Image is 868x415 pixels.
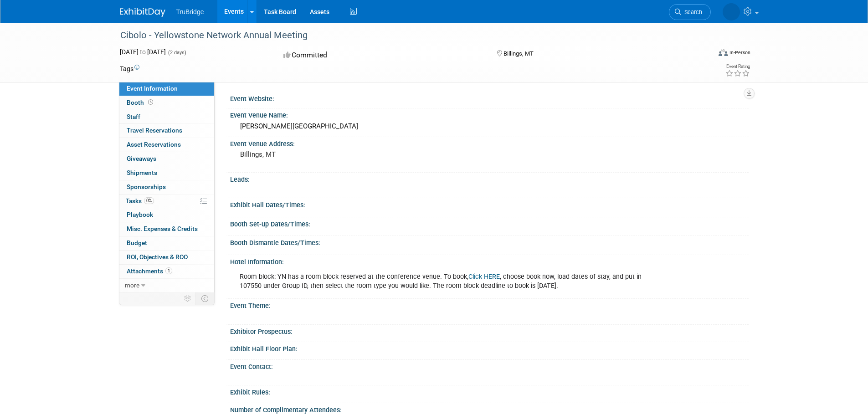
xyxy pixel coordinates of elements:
[127,141,181,148] span: Asset Reservations
[127,99,155,106] span: Booth
[120,64,139,73] td: Tags
[144,197,154,204] span: 0%
[230,403,749,415] div: Number of Complimentary Attendees:
[127,169,157,176] span: Shipments
[230,299,749,310] div: Event Theme:
[230,255,749,266] div: Hotel Information:
[139,48,147,56] span: to
[165,267,172,274] span: 1
[719,49,728,56] img: Format-Inperson.png
[119,279,214,292] a: more
[117,27,697,44] div: Cibolo - Yellowstone Network Annual Meeting
[176,8,204,15] span: TruBridge
[119,208,214,222] a: Playbook
[127,239,147,246] span: Budget
[167,50,186,56] span: (2 days)
[233,268,647,295] div: Room block: YN has a room block reserved at the conference venue. To book, , choose book now, loa...
[230,236,749,247] div: Booth Dismantle Dates/Times:
[119,195,214,208] a: Tasks0%
[195,292,214,304] td: Toggle Event Tabs
[468,273,500,281] a: Click HERE
[119,222,214,236] a: Misc. Expenses & Credits
[119,82,214,96] a: Event Information
[119,265,214,278] a: Attachments1
[125,282,139,289] span: more
[127,253,188,261] span: ROI, Objectives & ROO
[230,173,749,184] div: Leads:
[729,49,750,56] div: In-Person
[127,225,198,232] span: Misc. Expenses & Credits
[119,180,214,194] a: Sponsorships
[230,360,749,371] div: Event Contact:
[681,9,702,15] span: Search
[119,152,214,166] a: Giveaways
[119,110,214,124] a: Staff
[127,211,153,218] span: Playbook
[127,155,156,162] span: Giveaways
[657,47,751,61] div: Event Format
[230,342,749,354] div: Exhibit Hall Floor Plan:
[240,150,436,159] pre: Billings, MT
[127,183,166,190] span: Sponsorships
[230,137,749,149] div: Event Venue Address:
[120,8,165,17] img: ExhibitDay
[146,99,155,106] span: Booth not reserved yet
[127,85,178,92] span: Event Information
[119,138,214,152] a: Asset Reservations
[230,198,749,210] div: Exhibit Hall Dates/Times:
[230,92,749,103] div: Event Website:
[119,236,214,250] a: Budget
[230,217,749,229] div: Booth Set-up Dates/Times:
[281,47,482,63] div: Committed
[669,4,711,20] a: Search
[119,166,214,180] a: Shipments
[120,48,166,56] span: [DATE] [DATE]
[230,325,749,336] div: Exhibitor Prospectus:
[119,96,214,110] a: Booth
[127,267,172,275] span: Attachments
[180,292,196,304] td: Personalize Event Tab Strip
[725,64,750,69] div: Event Rating
[230,385,749,397] div: Exhibit Rules:
[503,50,534,57] span: Billings, MT
[119,251,214,264] a: ROI, Objectives & ROO
[723,3,740,20] img: Jamie Hodge
[127,113,140,120] span: Staff
[127,127,182,134] span: Travel Reservations
[230,108,749,120] div: Event Venue Name:
[126,197,154,205] span: Tasks
[119,124,214,138] a: Travel Reservations
[237,119,742,133] div: [PERSON_NAME][GEOGRAPHIC_DATA]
